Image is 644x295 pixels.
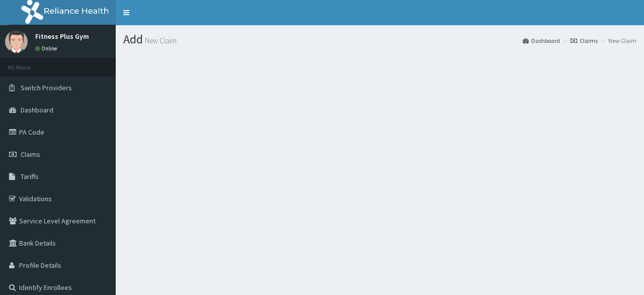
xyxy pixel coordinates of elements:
[35,45,59,52] a: Online
[571,36,598,45] a: Claims
[21,172,39,181] span: Tariffs
[123,33,636,46] h1: Add
[143,37,177,44] small: New Claim
[35,33,89,40] p: Fitness Plus Gym
[5,30,28,53] img: User Image
[523,36,560,45] a: Dashboard
[599,36,636,45] li: New Claim
[21,83,72,92] span: Switch Providers
[21,105,53,114] span: Dashboard
[21,150,40,159] span: Claims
